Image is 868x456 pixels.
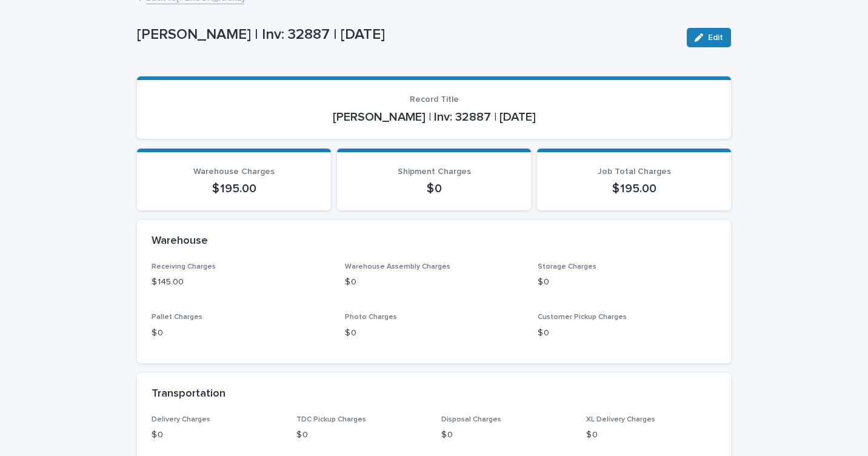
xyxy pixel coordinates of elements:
h2: Warehouse [152,235,208,248]
span: Edit [708,33,723,42]
p: $ 0 [538,276,716,289]
span: Customer Pickup Charges [538,313,627,321]
span: Disposal Charges [441,416,501,423]
span: TDC Pickup Charges [296,416,366,423]
p: $ 195.00 [152,181,316,196]
p: $ 0 [352,181,516,196]
p: $ 0 [345,327,524,340]
span: Warehouse Assembly Charges [345,263,450,270]
span: Warehouse Charges [193,167,275,176]
p: $ 0 [538,327,716,340]
p: $ 0 [152,327,330,340]
button: Edit [687,28,731,47]
span: Storage Charges [538,263,596,270]
span: Shipment Charges [398,167,471,176]
span: Photo Charges [345,313,397,321]
span: Pallet Charges [152,313,202,321]
p: $ 195.00 [552,181,716,196]
p: $ 145.00 [152,276,330,289]
span: Record Title [410,95,459,104]
p: [PERSON_NAME] | Inv: 32887 | [DATE] [137,26,677,44]
span: Job Total Charges [598,167,671,176]
p: [PERSON_NAME] | Inv: 32887 | [DATE] [152,110,716,124]
p: $ 0 [586,429,716,441]
span: Delivery Charges [152,416,210,423]
p: $ 0 [296,429,427,441]
p: $ 0 [345,276,524,289]
p: $ 0 [152,429,282,441]
span: XL Delivery Charges [586,416,655,423]
h2: Transportation [152,387,225,401]
span: Receiving Charges [152,263,216,270]
p: $ 0 [441,429,572,441]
